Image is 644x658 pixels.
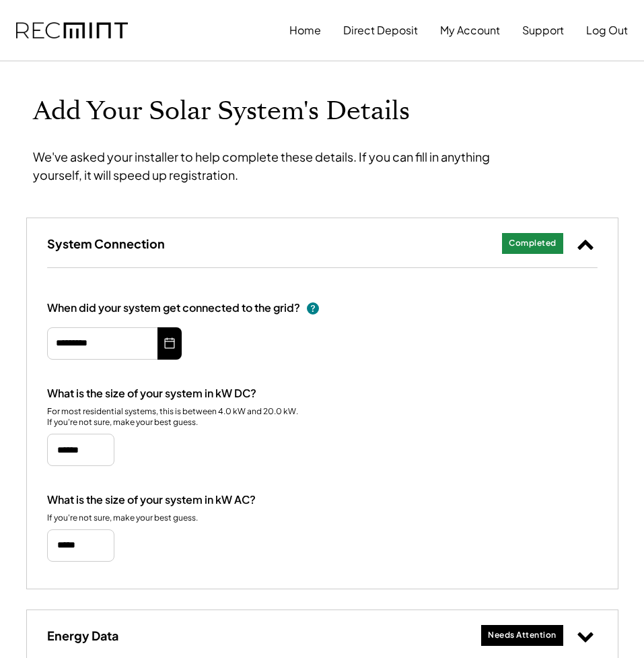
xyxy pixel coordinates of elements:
div: What is the size of your system in kW DC? [47,387,256,401]
button: Log Out [586,17,628,44]
div: For most residential systems, this is between 4.0 kW and 20.0 kW. If you're not sure, make your b... [47,406,299,429]
div: Needs Attention [488,630,557,641]
img: recmint-logotype%403x.png [16,22,128,39]
h3: Energy Data [47,628,118,643]
button: Support [522,17,564,44]
button: Home [289,17,321,44]
div: Completed [509,238,557,249]
button: Direct Deposit [343,17,418,44]
div: When did your system get connected to the grid? [47,301,300,315]
h1: Add Your Solar System's Details [33,96,612,127]
button: My Account [440,17,500,44]
div: If you're not sure, make your best guess. [47,513,198,524]
h3: System Connection [47,236,165,251]
div: What is the size of your system in kW AC? [47,493,256,507]
div: We've asked your installer to help complete these details. If you can fill in anything yourself, ... [33,147,538,184]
